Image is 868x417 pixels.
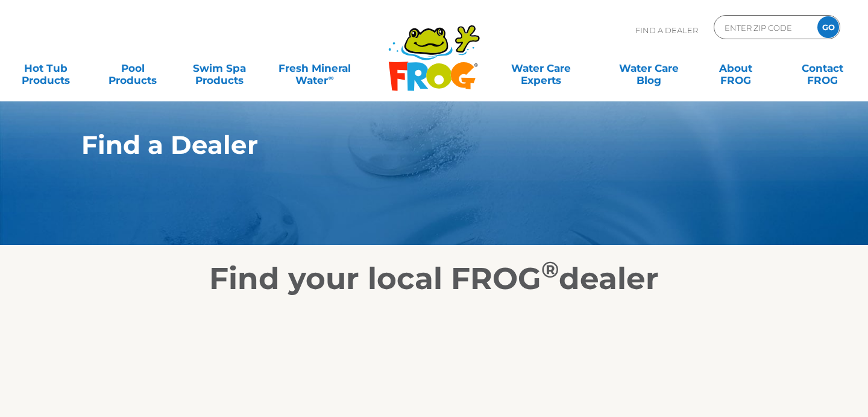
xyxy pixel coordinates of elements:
a: Hot TubProducts [12,56,80,80]
a: Fresh MineralWater∞ [272,56,357,80]
input: GO [817,16,839,38]
a: ContactFROG [788,56,856,80]
sup: ® [541,256,559,283]
sup: ∞ [328,73,333,82]
h1: Find a Dealer [81,130,731,159]
p: Find A Dealer [635,15,698,45]
a: Water CareBlog [615,56,682,80]
a: Water CareExperts [486,56,596,80]
a: AboutFROG [702,56,769,80]
h2: Find your local FROG dealer [63,261,805,297]
input: Zip Code Form [723,19,805,36]
a: Swim SpaProducts [186,56,253,80]
a: PoolProducts [99,56,166,80]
